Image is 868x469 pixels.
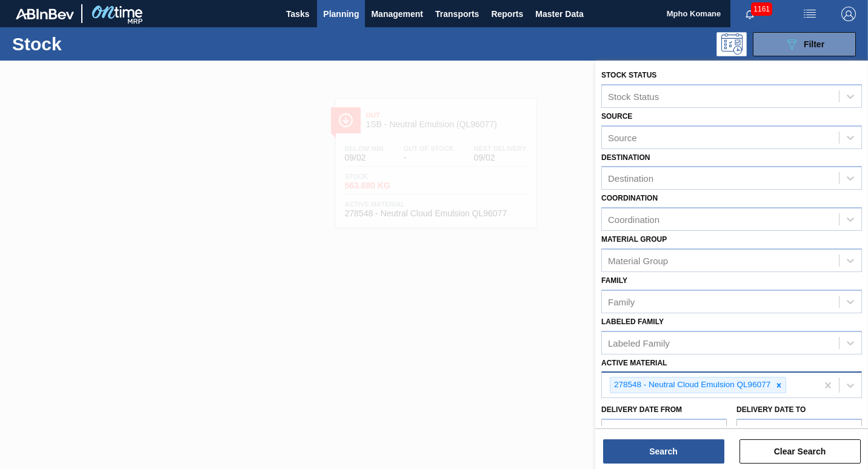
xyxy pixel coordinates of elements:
span: Planning [323,7,359,21]
div: Material Group [608,255,668,265]
label: Destination [601,153,650,162]
span: Management [371,7,423,21]
span: Master Data [535,7,583,21]
label: Source [601,112,632,121]
img: userActions [803,7,817,21]
label: Family [601,276,627,285]
img: Logout [841,7,856,21]
div: Source [608,132,637,142]
label: Coordination [601,194,658,202]
img: TNhmsLtSVTkK8tSr43FrP2fwEKptu5GPRR3wAAAABJRU5ErkJggg== [16,8,74,19]
label: Material Group [601,235,667,244]
div: Stock Status [608,91,659,101]
span: Transports [435,7,479,21]
label: Stock Status [601,71,656,79]
div: 278548 - Neutral Cloud Emulsion QL96077 [610,378,772,393]
div: Family [608,296,635,307]
label: Delivery Date from [601,405,682,414]
input: mm/dd/yyyy [601,419,727,443]
button: Notifications [730,5,769,22]
h1: Stock [12,37,184,51]
div: Labeled Family [608,338,670,348]
label: Delivery Date to [736,405,806,414]
label: Labeled Family [601,318,664,326]
span: Tasks [284,7,311,21]
span: 1161 [751,2,772,16]
input: mm/dd/yyyy [736,419,862,443]
button: Filter [753,32,856,56]
div: Programming: no user selected [716,32,747,56]
div: Destination [608,173,653,184]
span: Reports [491,7,523,21]
div: Coordination [608,215,659,225]
span: Filter [804,39,824,49]
label: Active Material [601,359,667,367]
